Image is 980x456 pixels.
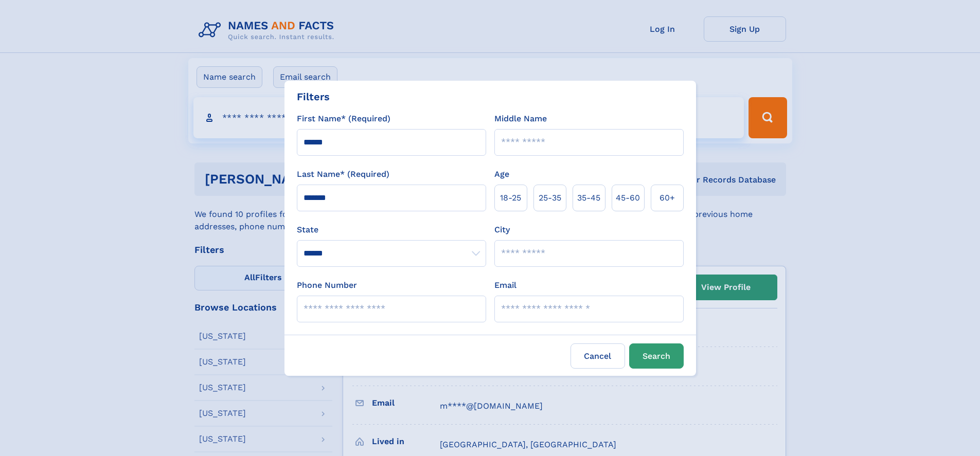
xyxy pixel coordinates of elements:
label: Last Name* (Required) [297,168,389,180]
label: Email [494,279,516,291]
div: Filters [297,89,330,104]
span: 18‑25 [500,192,521,204]
label: State [297,224,486,236]
label: Phone Number [297,279,357,291]
label: Age [494,168,509,180]
button: Search [629,343,684,369]
span: 45‑60 [616,192,640,204]
label: First Name* (Required) [297,113,390,125]
label: Cancel [571,343,625,369]
label: Middle Name [494,113,547,125]
span: 25‑35 [539,192,561,204]
span: 35‑45 [577,192,600,204]
span: 60+ [660,192,675,204]
label: City [494,224,510,236]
